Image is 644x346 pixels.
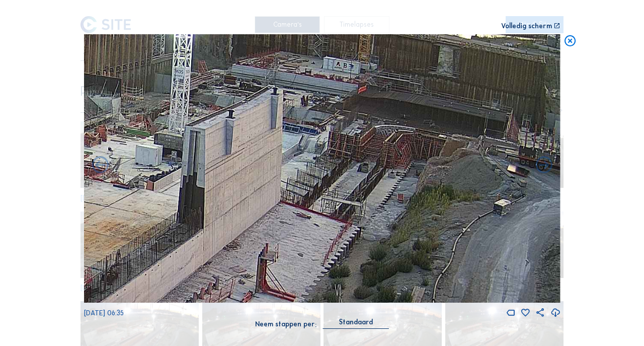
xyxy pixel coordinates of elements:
i: Forward [90,156,110,176]
img: Image [84,34,560,303]
i: Back [534,156,554,176]
span: [DATE] 06:35 [84,309,124,317]
div: Standaard [339,318,373,327]
div: Standaard [323,318,389,328]
div: Neem stappen per: [255,321,316,327]
div: Volledig scherm [501,23,552,29]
